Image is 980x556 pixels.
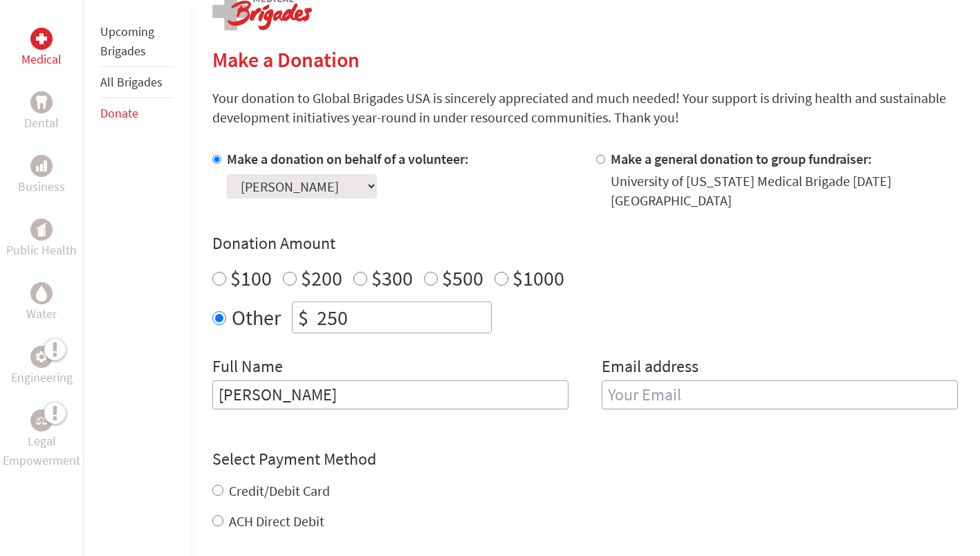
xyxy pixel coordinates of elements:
a: EngineeringEngineering [11,346,73,387]
label: Other [232,302,281,333]
div: Medical [30,28,53,50]
a: Donate [100,105,138,121]
li: Donate [100,98,174,129]
a: MedicalMedical [21,28,62,69]
div: Water [30,282,53,304]
label: Email address [602,355,699,380]
input: Your Email [602,380,958,409]
p: Public Health [6,241,77,260]
h4: Donation Amount [212,232,958,254]
a: BusinessBusiness [18,155,65,196]
input: Enter Full Name [212,380,568,409]
img: Dental [36,95,47,109]
label: $300 [371,265,413,291]
a: Legal EmpowermentLegal Empowerment [3,409,80,470]
label: ACH Direct Debit [229,512,324,530]
li: All Brigades [100,67,174,98]
a: DentalDental [24,91,59,133]
div: Business [30,155,53,177]
div: Engineering [30,346,53,368]
img: Business [36,160,47,172]
label: Make a general donation to group fundraiser: [611,150,872,167]
p: Water [26,304,57,324]
label: Credit/Debit Card [229,482,330,499]
a: WaterWater [26,282,57,324]
p: Your donation to Global Brigades USA is sincerely appreciated and much needed! Your support is dr... [212,89,958,127]
li: Upcoming Brigades [100,17,174,67]
label: $1000 [512,265,564,291]
img: Water [36,285,47,301]
div: Dental [30,91,53,113]
label: Full Name [212,355,283,380]
p: Business [18,177,65,196]
label: $100 [230,265,272,291]
p: Engineering [11,368,73,387]
input: Enter Amount [314,302,491,333]
img: Public Health [36,223,47,237]
div: Legal Empowerment [30,409,53,432]
img: Medical [36,33,47,44]
img: Engineering [36,351,47,362]
a: Public HealthPublic Health [6,219,77,260]
div: Public Health [30,219,53,241]
p: Dental [24,113,59,133]
p: Medical [21,50,62,69]
div: $ [293,302,314,333]
p: Legal Empowerment [3,432,80,470]
label: Make a donation on behalf of a volunteer: [227,150,469,167]
div: University of [US_STATE] Medical Brigade [DATE] [GEOGRAPHIC_DATA] [611,172,958,210]
label: $500 [442,265,483,291]
a: All Brigades [100,74,163,90]
h4: Select Payment Method [212,448,958,470]
img: Legal Empowerment [36,416,47,425]
label: $200 [301,265,342,291]
h2: Make a Donation [212,47,958,72]
a: Upcoming Brigades [100,24,154,59]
